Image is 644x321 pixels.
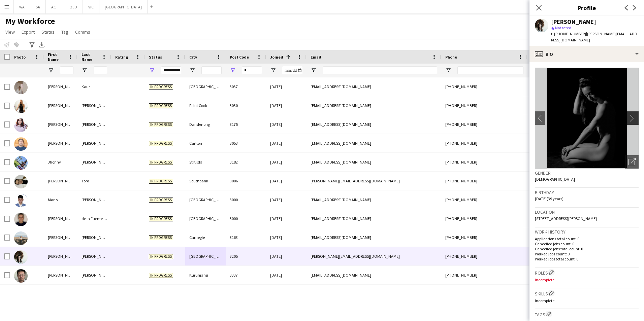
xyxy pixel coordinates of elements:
div: [PERSON_NAME] [44,266,77,284]
div: [PERSON_NAME] [PERSON_NAME] [44,115,77,134]
button: Open Filter Menu [445,67,451,73]
div: [PERSON_NAME] [44,247,77,265]
div: [PHONE_NUMBER] [441,96,527,115]
p: Incomplete [535,277,639,282]
div: [PERSON_NAME] [77,134,111,152]
button: WA [14,0,30,13]
div: [DATE] [266,172,307,190]
img: Lorena Toro [14,175,28,188]
div: [DATE] [266,266,307,284]
div: 22 [527,209,556,228]
span: Email [311,55,321,60]
a: View [3,28,18,36]
h3: Work history [535,229,639,235]
h3: Profile [529,3,644,12]
div: [DATE] [266,115,307,134]
div: 3030 [226,96,266,115]
button: [GEOGRAPHIC_DATA] [99,0,148,13]
h3: Gender [535,170,639,176]
div: 3175 [226,115,266,134]
div: Carnegie [185,228,226,247]
h3: Skills [535,290,639,297]
img: Sara Moreno [14,231,28,245]
a: Status [39,28,57,36]
span: Export [22,29,35,35]
span: Not rated [555,25,571,30]
img: Gagandeep Kaur [14,81,28,94]
div: [GEOGRAPHIC_DATA] [185,247,226,265]
div: St Kilda [185,153,226,171]
span: Post Code [230,55,249,60]
div: Southbank [185,172,226,190]
span: Joined [270,55,283,60]
div: [EMAIL_ADDRESS][DOMAIN_NAME] [307,190,441,209]
div: [EMAIL_ADDRESS][DOMAIN_NAME] [307,77,441,96]
button: Open Filter Menu [48,67,54,73]
div: 3163 [226,228,266,247]
img: Crew avatar or photo [535,68,639,169]
span: View [5,29,15,35]
span: Last Name [82,52,99,62]
div: [PHONE_NUMBER] [441,115,527,134]
div: [EMAIL_ADDRESS][DOMAIN_NAME] [307,115,441,134]
div: Mario [44,190,77,209]
div: 3000 [226,209,266,228]
div: 39 [527,247,556,265]
span: In progress [149,216,173,221]
button: Open Filter Menu [230,67,236,73]
div: [DATE] [266,190,307,209]
a: Comms [72,28,93,36]
span: Status [149,55,162,60]
div: [GEOGRAPHIC_DATA] [185,190,226,209]
button: SA [30,0,46,13]
span: In progress [149,141,173,146]
input: Phone Filter Input [457,66,523,74]
span: In progress [149,273,173,278]
div: 26 [527,228,556,247]
span: Photo [14,55,26,60]
p: Cancelled jobs total count: 0 [535,246,639,251]
div: [PERSON_NAME] [44,77,77,96]
div: [DATE] [266,228,307,247]
div: Kaur [77,77,111,96]
img: Elsa Thorp [14,250,28,264]
div: [PHONE_NUMBER] [441,134,527,152]
div: Dandenong [185,115,226,134]
button: Open Filter Menu [82,67,88,73]
div: [EMAIL_ADDRESS][DOMAIN_NAME] [307,209,441,228]
input: First Name Filter Input [60,66,73,74]
span: In progress [149,160,173,165]
div: [PHONE_NUMBER] [441,172,527,190]
span: Phone [445,55,457,60]
div: [PHONE_NUMBER] [441,228,527,247]
div: 3006 [226,172,266,190]
button: QLD [64,0,83,13]
div: [PERSON_NAME] [77,228,111,247]
span: First Name [48,52,65,62]
div: [PERSON_NAME] [77,153,111,171]
div: [DATE] [266,153,307,171]
div: [EMAIL_ADDRESS][DOMAIN_NAME] [307,153,441,171]
div: 31 [527,134,556,152]
div: Toro [77,172,111,190]
div: [PERSON_NAME] [44,172,77,190]
p: Cancelled jobs count: 0 [535,241,639,246]
span: [DATE] (39 years) [535,196,563,201]
span: Comms [75,29,90,35]
input: Last Name Filter Input [94,66,107,74]
div: [PHONE_NUMBER] [441,153,527,171]
input: Email Filter Input [323,66,437,74]
div: 36 [527,96,556,115]
span: My Workforce [5,16,55,26]
img: Mario Izquierdo Ballester [14,194,28,207]
div: [EMAIL_ADDRESS][DOMAIN_NAME] [307,228,441,247]
div: 40 [527,115,556,134]
div: [PERSON_NAME] [44,228,77,247]
span: In progress [149,179,173,184]
div: [GEOGRAPHIC_DATA] [185,77,226,96]
span: [DEMOGRAPHIC_DATA] [535,177,575,182]
div: [PHONE_NUMBER] [441,190,527,209]
h3: Roles [535,269,639,276]
span: | [PERSON_NAME][EMAIL_ADDRESS][DOMAIN_NAME] [551,31,637,42]
div: 38 [527,153,556,171]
